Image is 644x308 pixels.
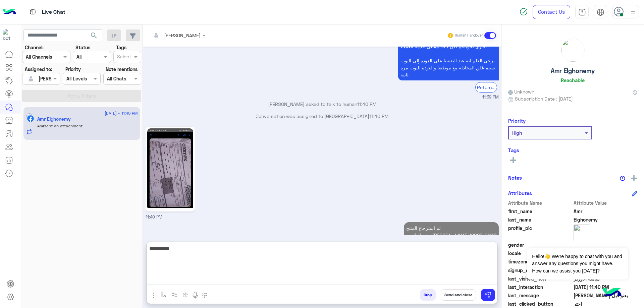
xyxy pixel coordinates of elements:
span: Amr [37,123,44,128]
img: 547106488_798216402621791_6117983910567564678_n.jpg [147,128,193,210]
label: Note mentions [106,66,138,73]
img: Logo [3,5,16,19]
img: select flow [161,292,166,298]
h6: Priority [508,118,526,124]
a: tab [575,5,589,19]
img: picture [26,113,32,119]
button: Trigger scenario [169,289,180,300]
label: Status [75,44,90,51]
span: Unknown [508,88,534,95]
span: signup_date [508,267,572,274]
span: [DATE] - 11:40 PM [105,110,138,116]
div: Return to Bot [475,82,497,93]
img: Trigger scenario [172,292,177,298]
img: create order [183,292,188,298]
img: picture [561,39,584,62]
button: Apply Filters [22,90,141,102]
a: Contact Us [533,5,570,19]
img: hulul-logo.png [600,281,624,305]
span: Attribute Name [508,199,572,206]
button: select flow [158,289,169,300]
label: Priority [65,66,81,73]
img: send attachment [150,291,158,299]
span: بعتو قبل كدا [574,292,638,299]
img: picture [574,225,590,241]
p: 15/9/2025, 11:39 PM [398,41,499,80]
span: last_clicked_button [508,300,572,307]
small: Human Handover [455,33,483,38]
span: 11:40 PM [357,101,376,107]
img: Facebook [27,115,34,122]
h6: Tags [508,147,637,153]
span: last_visited_flow [508,275,572,282]
span: gender [508,241,572,248]
span: Elghonemy [574,216,638,223]
button: create order [180,289,191,300]
img: profile [629,8,637,16]
span: last_interaction [508,284,572,291]
h5: Amr Elghonemy [551,67,595,75]
img: 713415422032625 [3,29,15,41]
img: defaultAdmin.png [26,74,36,83]
span: 2025-09-15T20:40:00.84Z [574,284,638,291]
img: tab [578,8,586,16]
span: profile_pic [508,225,572,240]
span: Hello!👋 We're happy to chat with you and answer any questions you might have. How can we assist y... [527,248,628,280]
span: Subscription Date : [DATE] [515,95,573,102]
label: Assigned to: [25,66,52,73]
span: 11:40 PM [369,113,388,119]
span: first_name [508,208,572,215]
h6: Notes [508,175,522,181]
img: tab [597,8,604,16]
button: Send and close [441,289,476,301]
span: last_message [508,292,572,299]
p: 15/9/2025, 11:54 PM [404,222,499,241]
img: add [631,175,637,181]
p: [PERSON_NAME] asked to talk to human [146,101,499,108]
h6: Attributes [508,190,532,196]
img: send message [485,292,491,298]
p: Conversation was assigned to [GEOGRAPHIC_DATA] [146,113,499,120]
button: search [86,29,102,44]
span: 11:40 PM [146,214,162,220]
img: spinner [520,8,528,16]
img: make a call [202,293,207,298]
label: Tags [116,44,126,51]
span: search [90,32,98,40]
div: Select [116,53,131,62]
span: sent an attachment [44,123,83,128]
label: Channel: [25,44,44,51]
span: Attribute Value [574,199,638,206]
span: last_name [508,216,572,223]
h6: Reachable [561,77,585,83]
span: locale [508,250,572,257]
p: Live Chat [42,8,65,17]
span: 11:39 PM [482,94,499,101]
span: timezone [508,258,572,265]
h5: Amr Elghonemy [37,116,71,122]
span: اختر [574,300,638,307]
img: notes [620,176,625,181]
span: Amr [574,208,638,215]
img: send voice note [191,291,199,299]
button: Drop [420,289,436,301]
img: tab [29,8,37,16]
